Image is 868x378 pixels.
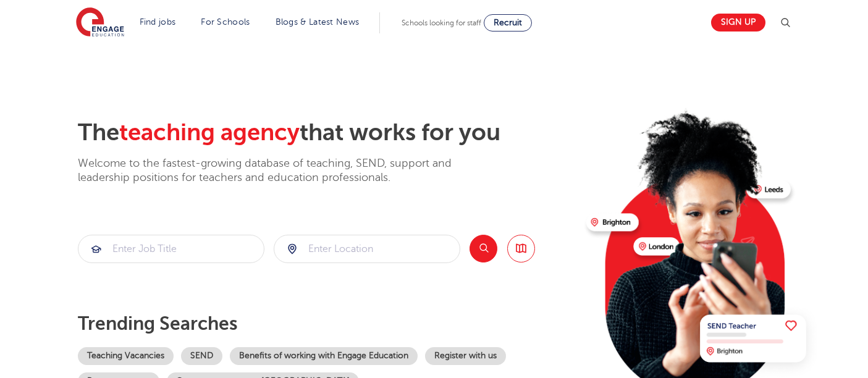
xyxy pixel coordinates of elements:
a: Register with us [425,347,506,365]
a: Sign up [711,14,765,31]
button: Search [470,235,497,262]
a: SEND [181,347,222,365]
a: Recruit [484,14,532,31]
div: Submit [78,235,264,263]
a: Blogs & Latest News [276,17,360,27]
input: Submit [78,235,264,262]
span: teaching agency [119,119,300,146]
div: Submit [274,235,460,263]
a: Benefits of working with Engage Education [230,347,418,365]
span: Recruit [494,18,522,27]
p: Welcome to the fastest-growing database of teaching, SEND, support and leadership positions for t... [78,156,486,185]
img: Engage Education [76,7,124,38]
h2: The that works for you [78,119,576,147]
a: Find jobs [140,17,176,27]
a: For Schools [201,17,250,27]
p: Trending searches [78,313,576,335]
input: Submit [274,235,460,262]
a: Teaching Vacancies [78,347,174,365]
span: Schools looking for staff [402,19,481,27]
